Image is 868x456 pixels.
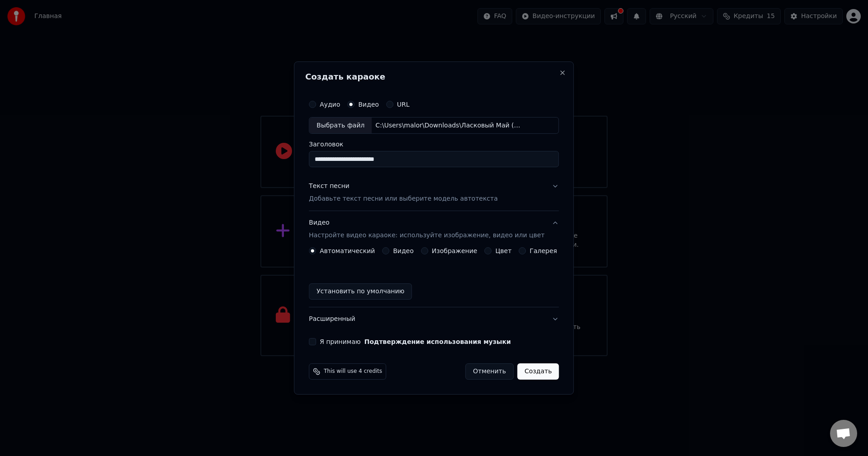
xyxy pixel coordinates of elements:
div: Выбрать файл [309,118,372,134]
label: Я принимаю [320,338,511,345]
label: Галерея [530,248,557,254]
div: Видео [309,219,544,240]
h2: Создать караоке [305,73,562,81]
label: Видео [358,101,379,108]
label: Аудио [320,101,340,108]
p: Настройте видео караоке: используйте изображение, видео или цвет [309,231,544,240]
label: Заголовок [309,141,559,148]
label: Автоматический [320,248,375,254]
button: Отменить [465,363,514,380]
label: Цвет [495,248,512,254]
label: URL [397,101,410,108]
button: Установить по умолчанию [309,283,412,300]
label: Изображение [432,248,477,254]
div: C:\Users\malor\Downloads\Ласковый Май (Солист [PERSON_NAME]) - Белые розы ([DOMAIN_NAME]).mp4 [372,121,525,130]
button: Я принимаю [364,338,511,345]
label: Видео [393,248,414,254]
button: Создать [517,363,559,380]
button: Расширенный [309,307,559,331]
div: ВидеоНастройте видео караоке: используйте изображение, видео или цвет [309,247,559,307]
span: This will use 4 credits [324,368,382,375]
button: Текст песниДобавьте текст песни или выберите модель автотекста [309,175,559,211]
button: ВидеоНастройте видео караоке: используйте изображение, видео или цвет [309,212,559,248]
div: Текст песни [309,182,349,191]
p: Добавьте текст песни или выберите модель автотекста [309,195,498,204]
